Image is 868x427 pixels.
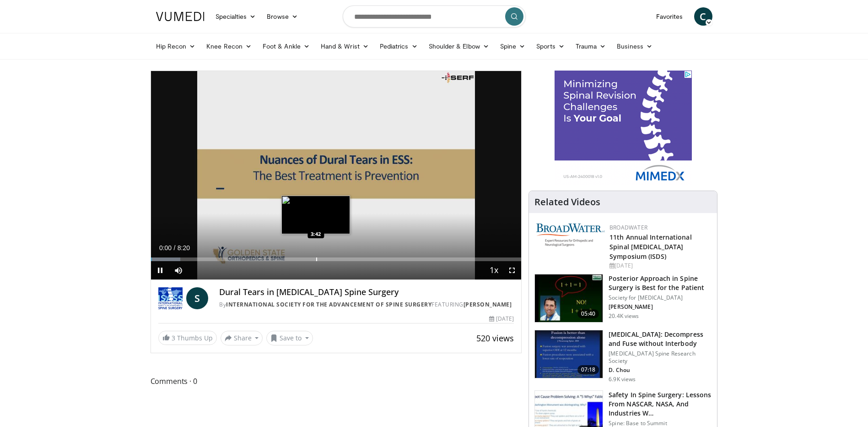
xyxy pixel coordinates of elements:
[476,333,514,344] span: 520 views
[423,37,495,55] a: Shoulder & Elbow
[151,261,169,279] button: Pause
[535,330,603,378] img: 97801bed-5de1-4037-bed6-2d7170b090cf.150x105_q85_crop-smart_upscale.jpg
[151,375,522,387] span: Comments 0
[609,367,712,374] p: D. Chou
[534,274,712,323] a: 05:40 Posterior Approach in Spine Surgery is Best for the Patient Society for [MEDICAL_DATA] [PER...
[577,365,599,374] span: 07:18
[257,37,315,55] a: Foot & Ankle
[169,261,188,279] button: Mute
[609,376,636,383] p: 6.9K views
[151,71,522,280] video-js: Video Player
[158,287,183,309] img: International Society for the Advancement of Spine Surgery
[609,262,710,270] div: [DATE]
[609,294,712,301] p: Society for [MEDICAL_DATA]
[151,257,522,261] div: Progress Bar
[343,5,526,27] input: Search topics, interventions
[611,37,658,55] a: Business
[464,301,512,308] a: [PERSON_NAME]
[158,331,217,345] a: 3 Thumbs Up
[210,7,262,26] a: Specialties
[694,7,712,26] a: C
[186,287,208,309] a: S
[201,37,257,55] a: Knee Recon
[555,71,692,185] iframe: Advertisement
[485,261,503,279] button: Playback Rate
[221,331,263,345] button: Share
[534,197,600,208] h4: Related Videos
[151,37,201,55] a: Hip Recon
[495,37,531,55] a: Spine
[261,7,303,26] a: Browse
[281,196,350,234] img: image.jpeg
[374,37,423,55] a: Pediatrics
[609,233,692,261] a: 11th Annual International Spinal [MEDICAL_DATA] Symposium (ISDS)
[609,224,647,231] a: BroadWater
[219,301,514,309] div: By FEATURING
[609,390,712,418] h3: Safety In Spine Surgery: Lessons From NASCAR, NASA, And Industries W…
[219,287,514,297] h4: Dural Tears in [MEDICAL_DATA] Spine Surgery
[609,303,712,311] p: [PERSON_NAME]
[536,224,605,246] img: 2aa88175-4d87-4824-b987-90003223ad6d.png.150x105_q85_autocrop_double_scale_upscale_version-0.2.png
[266,331,313,345] button: Save to
[534,330,712,383] a: 07:18 [MEDICAL_DATA]: Decompress and Fuse without Interbody [MEDICAL_DATA] Spine Research Society...
[609,312,639,320] p: 20.4K views
[609,330,712,348] h3: [MEDICAL_DATA]: Decompress and Fuse without Interbody
[651,7,689,26] a: Favorites
[503,261,521,279] button: Fullscreen
[577,309,599,318] span: 05:40
[609,274,712,292] h3: Posterior Approach in Spine Surgery is Best for the Patient
[174,244,176,252] span: /
[315,37,374,55] a: Hand & Wrist
[156,12,205,21] img: VuMedi Logo
[531,37,570,55] a: Sports
[178,244,190,252] span: 8:20
[226,301,431,308] a: International Society for the Advancement of Spine Surgery
[609,350,712,365] p: [MEDICAL_DATA] Spine Research Society
[570,37,612,55] a: Trauma
[535,274,603,322] img: 3b6f0384-b2b2-4baa-b997-2e524ebddc4b.150x105_q85_crop-smart_upscale.jpg
[159,244,172,252] span: 0:00
[489,315,514,323] div: [DATE]
[609,420,712,427] p: Spine: Base to Summit
[172,334,175,342] span: 3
